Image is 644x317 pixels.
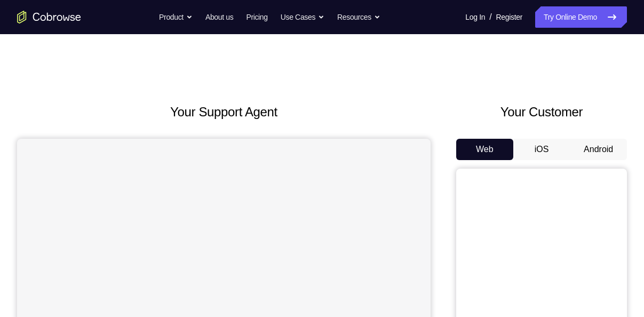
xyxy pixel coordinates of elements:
button: Product [159,6,193,28]
a: Register [496,6,522,28]
a: About us [205,6,233,28]
span: / [489,11,491,23]
button: Web [456,139,513,160]
a: Pricing [246,6,267,28]
button: Android [570,139,627,160]
h2: Your Customer [456,102,627,122]
a: Try Online Demo [535,6,627,28]
button: Resources [337,6,380,28]
a: Go to the home page [17,11,81,23]
button: Use Cases [281,6,324,28]
button: iOS [513,139,570,160]
h2: Your Support Agent [17,102,431,122]
a: Log In [465,6,485,28]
